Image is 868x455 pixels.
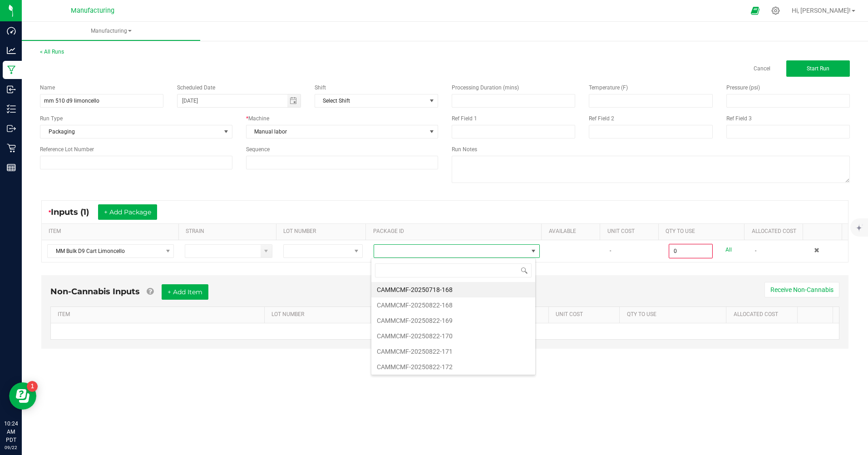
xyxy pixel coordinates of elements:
inline-svg: Reports [7,163,16,172]
span: Ref Field 3 [726,115,752,122]
a: QTY TO USESortable [666,228,740,235]
a: Unit CostSortable [556,311,616,318]
div: Manage settings [770,6,781,15]
li: CAMMCMF-20250822-170 [371,328,535,344]
span: Sequence [246,146,270,153]
a: All [725,244,732,256]
button: Receive Non-Cannabis [764,282,839,297]
inline-svg: Inventory [7,104,16,114]
span: Non-Cannabis Inputs [50,287,140,297]
span: Run Type [40,114,63,123]
span: Pressure (psi) [726,84,760,91]
span: Reference Lot Number [40,146,94,153]
inline-svg: Outbound [7,124,16,133]
span: Machine [248,115,269,122]
span: Select Shift [315,94,426,107]
span: Shift [315,84,326,91]
a: < All Runs [40,49,64,55]
span: Start Run [807,65,829,72]
li: CAMMCMF-20250822-172 [371,359,535,375]
a: Allocated CostSortable [734,311,794,318]
a: STRAINSortable [186,228,272,235]
span: Open Ecommerce Menu [745,2,765,20]
p: 09/22 [4,444,18,451]
button: Start Run [786,60,850,77]
a: Sortable [804,311,829,318]
span: Ref Field 2 [589,115,614,122]
a: QTY TO USESortable [627,311,723,318]
a: ITEMSortable [49,228,175,235]
a: PACKAGE IDSortable [373,228,538,235]
iframe: Resource center unread badge [27,381,38,392]
span: Ref Field 1 [452,115,477,122]
button: + Add Item [162,284,208,300]
iframe: Resource center [9,382,36,410]
input: Date [178,94,287,107]
a: Unit CostSortable [607,228,655,235]
a: Cancel [754,65,770,73]
inline-svg: Manufacturing [7,65,16,74]
a: Sortable [810,228,838,235]
a: LOT NUMBERSortable [283,228,362,235]
p: 10:24 AM PDT [4,420,18,444]
a: Manufacturing [22,22,200,41]
li: CAMMCMF-20250718-168 [371,282,535,297]
td: No records available. [51,323,839,339]
a: LOT NUMBERSortable [271,311,367,318]
span: - [610,247,611,254]
span: Manufacturing [22,27,200,35]
span: Run Notes [452,146,477,153]
li: CAMMCMF-20250822-171 [371,344,535,359]
a: Allocated CostSortable [752,228,799,235]
span: Toggle calendar [287,94,301,107]
a: AVAILABLESortable [549,228,597,235]
span: Temperature (F) [589,84,628,91]
button: + Add Package [98,204,157,220]
span: - [755,247,756,254]
span: Packaging [40,125,221,138]
span: Manual labor [247,125,427,138]
span: MM Bulk D9 Cart Limoncello [48,245,162,257]
inline-svg: Inbound [7,85,16,94]
li: CAMMCMF-20250822-169 [371,313,535,328]
inline-svg: Retail [7,143,16,153]
span: Name [40,84,55,91]
span: Scheduled Date [177,84,215,91]
a: ITEMSortable [58,311,261,318]
li: CAMMCMF-20250822-168 [371,297,535,313]
a: Add Non-Cannabis items that were also consumed in the run (e.g. gloves and packaging); Also add N... [147,287,153,297]
inline-svg: Dashboard [7,26,16,35]
span: Manufacturing [71,7,114,15]
span: NO DATA FOUND [315,94,438,108]
span: Hi, [PERSON_NAME]! [792,7,851,14]
span: Processing Duration (mins) [452,84,519,91]
inline-svg: Analytics [7,46,16,55]
span: Inputs (1) [51,207,98,217]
